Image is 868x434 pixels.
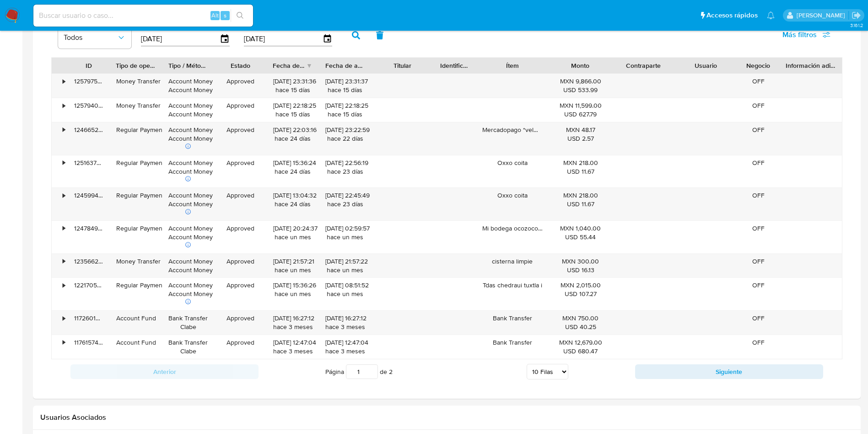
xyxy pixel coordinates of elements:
span: Accesos rápidos [706,11,758,20]
a: Notificaciones [767,11,775,19]
span: Alt [211,11,219,20]
span: s [224,11,226,20]
button: search-icon [231,9,249,22]
span: 3.161.2 [850,22,863,29]
h2: Usuarios Asociados [40,413,853,422]
input: Buscar usuario o caso... [33,10,253,22]
a: Salir [852,11,861,20]
p: ivonne.perezonofre@mercadolibre.com.mx [797,11,848,20]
